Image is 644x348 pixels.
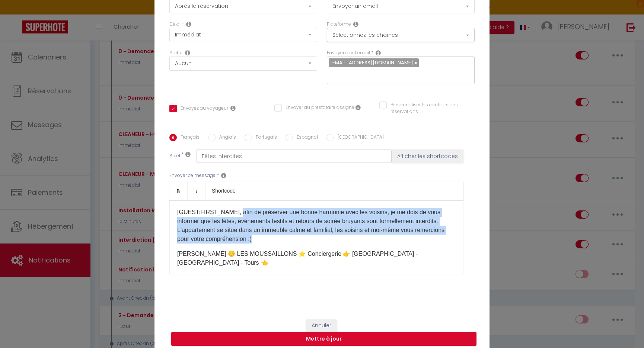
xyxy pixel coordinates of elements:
i: Envoyer au voyageur [230,105,236,111]
label: Sujet [169,152,181,160]
span: [EMAIL_ADDRESS][DOMAIN_NAME] [330,59,413,66]
i: Action Time [186,21,191,27]
i: Action Channel [353,21,358,27]
a: Italic [188,182,206,200]
label: Français [177,134,200,142]
a: Shortcode [206,182,242,200]
i: Message [221,173,226,178]
button: Annuler [306,319,337,332]
label: Plateforme [327,21,351,28]
label: Espagnol [293,134,318,142]
button: Afficher les shortcodes [392,149,463,163]
a: Bold [169,182,188,200]
p: [PERSON_NAME] 😊 LES MOUSSAILLONS ⭐️ Conciergerie 👉 [GEOGRAPHIC_DATA] - [GEOGRAPHIC_DATA] - Tours 👈 [177,249,456,267]
label: [GEOGRAPHIC_DATA] [334,134,384,142]
label: Statut [169,49,183,57]
i: Booking status [185,50,190,56]
button: Sélectionnez les chaînes [327,28,475,42]
label: Envoyer ce message [169,172,216,179]
label: Anglais [216,134,236,142]
p: [GUEST:FIRST_NAME], afin de préserver une bonne harmonie avec les voisins, je me dois de vous inf... [177,208,456,244]
i: Subject [185,151,191,157]
label: Portugais [252,134,277,142]
label: Délai [169,21,181,28]
button: Ouvrir le widget de chat LiveChat [6,3,28,25]
i: Envoyer au prestataire si il est assigné [356,104,361,110]
i: Recipient [376,50,381,56]
label: Envoyer à cet email [327,49,370,57]
button: Mettre à jour [171,332,476,346]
